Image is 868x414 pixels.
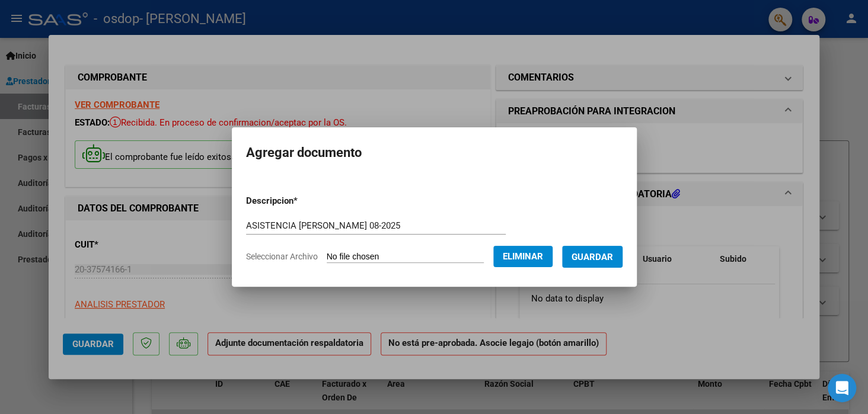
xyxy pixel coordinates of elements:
div: Open Intercom Messenger [828,374,856,402]
span: Seleccionar Archivo [246,252,318,261]
h2: Agregar documento [246,142,623,164]
button: Eliminar [493,246,553,267]
p: Descripcion [246,194,359,208]
span: Guardar [572,252,613,262]
button: Guardar [562,246,623,268]
span: Eliminar [503,251,543,262]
